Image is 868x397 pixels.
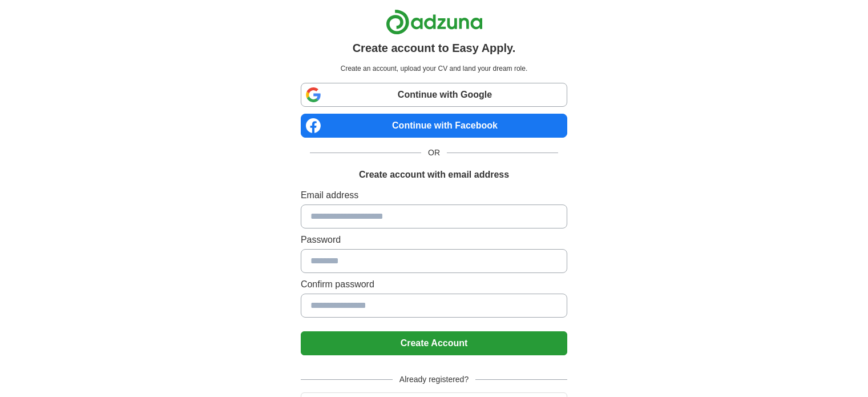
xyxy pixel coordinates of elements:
h1: Create account with email address [359,168,509,182]
span: Already registered? [393,374,475,386]
button: Create Account [301,331,567,355]
img: Adzuna logo [386,9,483,35]
label: Confirm password [301,278,567,291]
label: Password [301,233,567,247]
span: OR [421,147,447,159]
a: Continue with Google [301,83,567,107]
p: Create an account, upload your CV and land your dream role. [303,63,565,74]
label: Email address [301,189,567,202]
h1: Create account to Easy Apply. [353,39,516,57]
a: Continue with Facebook [301,114,567,138]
